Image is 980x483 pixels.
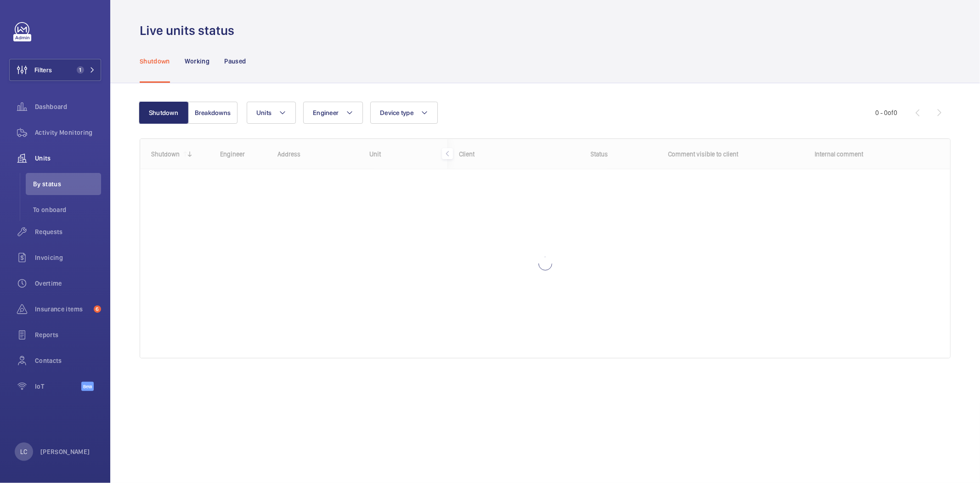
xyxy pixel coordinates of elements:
span: Requests [35,227,101,236]
span: Dashboard [35,102,101,111]
span: IoT [35,382,81,391]
span: By status [33,179,101,189]
span: Activity Monitoring [35,128,101,137]
span: 1 [77,66,84,74]
span: Beta [81,382,94,391]
span: Insurance items [35,305,90,314]
span: of [888,109,894,116]
span: Units [35,154,101,163]
span: Invoicing [35,253,101,262]
p: [PERSON_NAME] [40,447,90,456]
p: Shutdown [140,57,170,66]
span: Device type [380,109,414,116]
span: Reports [35,330,101,339]
span: To onboard [33,205,101,214]
h1: Live units status [140,22,240,39]
span: 6 [94,305,101,313]
p: Working [185,57,210,66]
button: Device type [370,102,438,124]
p: LC [20,447,27,456]
button: Shutdown [139,102,188,124]
button: Units [247,102,296,124]
span: Engineer [313,109,339,116]
button: Engineer [303,102,363,124]
button: Filters1 [9,59,101,81]
span: Units [256,109,272,116]
span: 0 - 0 0 [875,109,897,116]
span: Filters [34,65,52,75]
span: Contacts [35,356,101,365]
span: Overtime [35,279,101,288]
button: Breakdowns [188,102,238,124]
p: Paused [224,57,246,66]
